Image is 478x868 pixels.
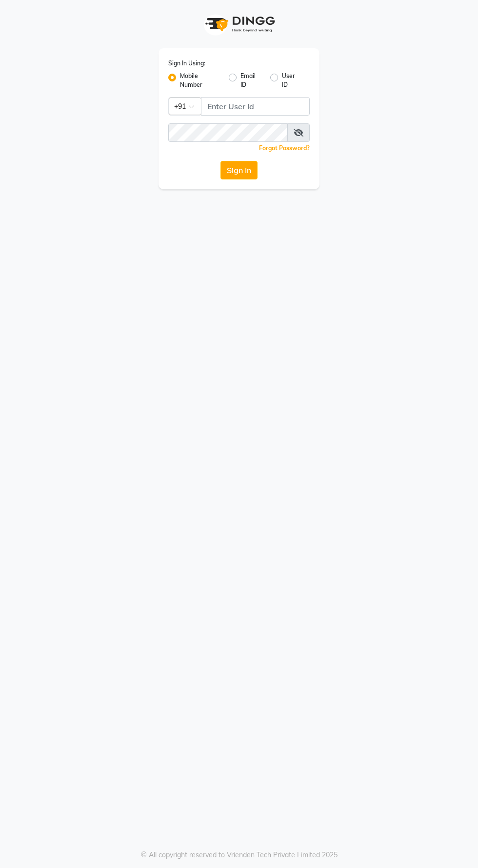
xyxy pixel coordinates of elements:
button: Sign In [220,161,258,179]
label: Email ID [240,72,262,89]
label: Mobile Number [180,72,221,89]
a: Forgot Password? [259,144,310,152]
label: User ID [282,72,302,89]
label: Sign In Using: [168,59,205,68]
input: Username [168,123,288,142]
img: logo1.svg [200,10,278,39]
input: Username [201,97,310,116]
